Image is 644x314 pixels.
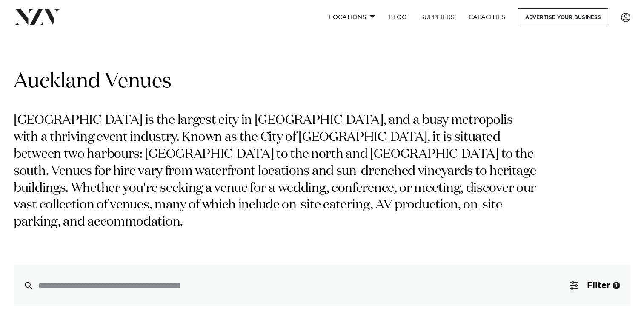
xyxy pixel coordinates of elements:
[613,282,620,289] div: 1
[14,9,60,25] img: nzv-logo.png
[413,8,461,26] a: SUPPLIERS
[462,8,512,26] a: Capacities
[587,281,610,290] span: Filter
[560,265,630,306] button: Filter1
[382,8,413,26] a: BLOG
[518,8,608,26] a: Advertise your business
[14,69,630,95] h1: Auckland Venues
[322,8,382,26] a: Locations
[14,112,540,231] p: [GEOGRAPHIC_DATA] is the largest city in [GEOGRAPHIC_DATA], and a busy metropolis with a thriving...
